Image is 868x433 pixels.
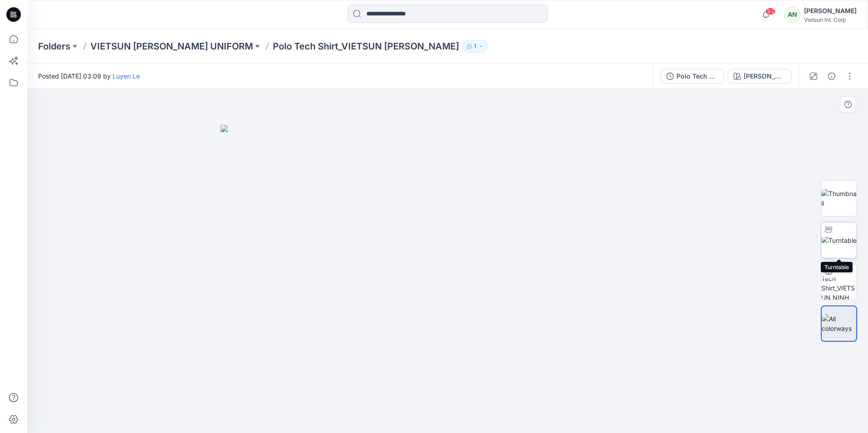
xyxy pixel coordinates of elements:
span: 92 [765,8,775,15]
img: All colorways [822,314,856,333]
p: 1 [474,41,476,51]
div: [PERSON_NAME] OP1 [744,71,785,81]
img: Thumbnail [821,189,857,208]
div: Polo Tech Shirt_VIETSUN [PERSON_NAME] [676,71,718,81]
img: Turntable [821,236,857,245]
img: eyJhbGciOiJIUzI1NiIsImtpZCI6IjAiLCJzbHQiOiJzZXMiLCJ0eXAiOiJKV1QifQ.eyJkYXRhIjp7InR5cGUiOiJzdG9yYW... [221,125,675,433]
button: Polo Tech Shirt_VIETSUN [PERSON_NAME] [661,69,724,84]
a: Folders [38,40,70,53]
div: Vietsun Int. Corp [804,16,857,23]
p: Polo Tech Shirt_VIETSUN [PERSON_NAME] [273,40,459,53]
a: Luyen Le [113,72,140,80]
div: AN [784,6,800,23]
button: [PERSON_NAME] OP1 [728,69,791,84]
a: VIETSUN [PERSON_NAME] UNIFORM [90,40,253,53]
button: Details [824,69,839,84]
span: Posted [DATE] 03:09 by [38,71,140,81]
div: [PERSON_NAME] [804,5,857,16]
img: Polo Tech Shirt_VIETSUN NINH THUAN CÔNG NHÂN OP1 [821,264,857,300]
button: 1 [463,40,488,53]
